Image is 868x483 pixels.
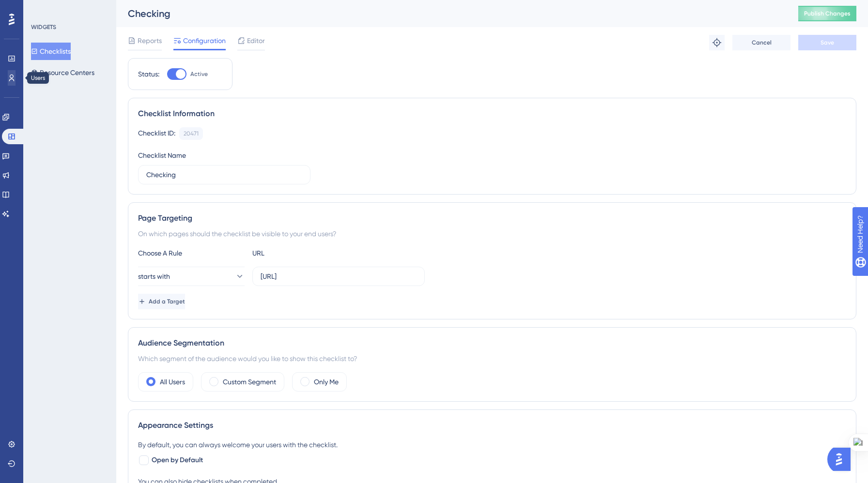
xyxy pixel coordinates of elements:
[190,70,208,78] span: Active
[798,6,856,21] button: Publish Changes
[138,212,846,224] div: Page Targeting
[138,420,846,431] div: Appearance Settings
[798,35,856,50] button: Save
[138,247,245,259] div: Choose A Rule
[183,35,226,46] span: Configuration
[128,7,774,20] div: Checking
[138,353,846,364] div: Which segment of the audience would you like to show this checklist to?
[31,43,71,60] button: Checklists
[23,2,61,14] span: Need Help?
[827,445,856,474] iframe: UserGuiding AI Assistant Launcher
[804,10,851,17] span: Publish Changes
[138,271,170,282] span: starts with
[138,439,846,451] div: By default, you can always welcome your users with the checklist.
[732,35,790,50] button: Cancel
[138,228,846,240] div: On which pages should the checklist be visible to your end users?
[31,64,94,81] button: Resource Centers
[138,35,162,46] span: Reports
[149,298,185,305] span: Add a Target
[752,39,772,46] span: Cancel
[247,35,265,46] span: Editor
[146,169,302,180] input: Type your Checklist name
[223,376,276,388] label: Custom Segment
[252,247,359,259] div: URL
[31,23,56,31] div: WIDGETS
[261,271,417,282] input: yourwebsite.com/path
[138,108,846,120] div: Checklist Information
[138,294,185,309] button: Add a Target
[138,127,175,140] div: Checklist ID:
[138,150,186,161] div: Checklist Name
[138,267,245,286] button: starts with
[138,337,846,349] div: Audience Segmentation
[152,454,203,466] span: Open by Default
[138,68,159,80] div: Status:
[314,376,339,388] label: Only Me
[160,376,185,388] label: All Users
[821,39,834,46] span: Save
[184,130,199,137] div: 20471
